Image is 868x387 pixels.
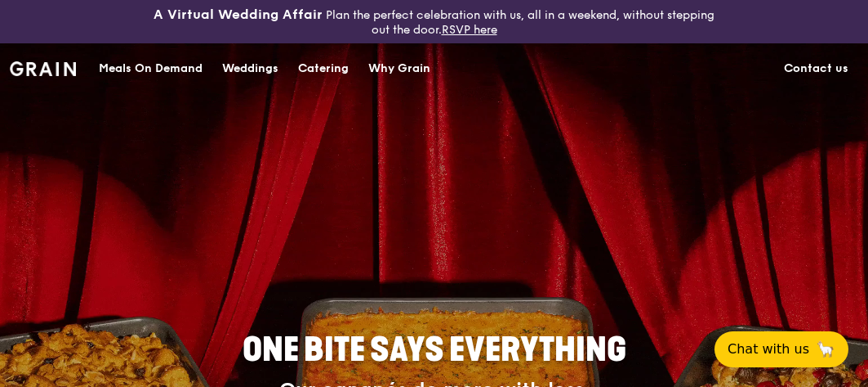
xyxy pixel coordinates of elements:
[442,23,497,37] a: RSVP here
[154,7,323,23] h3: A Virtual Wedding Affair
[10,61,76,76] img: Grain
[774,44,858,93] a: Contact us
[358,44,440,93] a: Why Grain
[288,44,358,93] a: Catering
[714,331,848,367] button: Chat with us🦙
[816,340,835,359] span: 🦙
[298,44,349,93] div: Catering
[212,44,288,93] a: Weddings
[99,44,203,93] div: Meals On Demand
[222,44,278,93] div: Weddings
[728,340,809,359] span: Chat with us
[10,43,76,92] a: GrainGrain
[368,44,430,93] div: Why Grain
[243,331,626,370] span: ONE BITE SAYS EVERYTHING
[145,7,723,37] div: Plan the perfect celebration with us, all in a weekend, without stepping out the door.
